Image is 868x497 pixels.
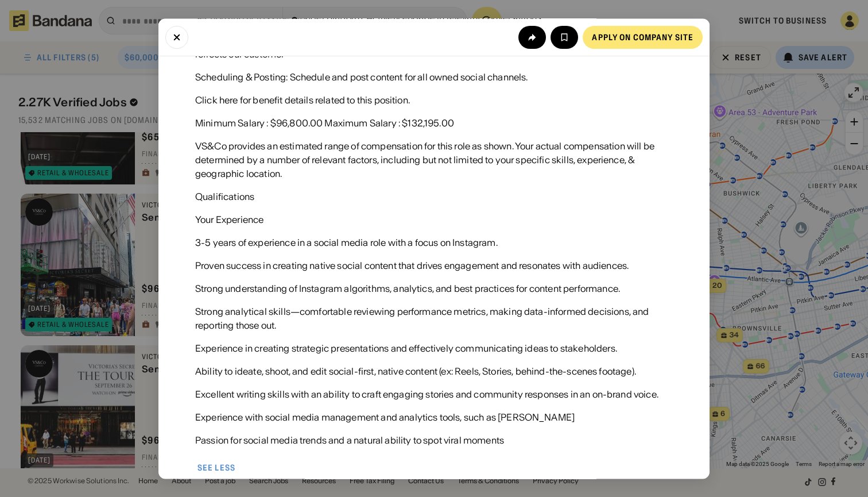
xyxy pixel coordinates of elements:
div: Scheduling & Posting: Schedule and post content for all owned social channels. [195,70,528,84]
div: Experience with social media management and analytics tools, such as [PERSON_NAME] [195,410,575,424]
div: See less [197,464,235,472]
div: Strong analytical skills—comfortable reviewing performance metrics, making data-informed decision... [195,305,673,332]
button: Close [165,25,188,48]
div: Your Experience [195,213,263,226]
div: 3-5 years of experience in a social media role with a focus on Instagram. [195,236,498,249]
div: Proven success in creating native social content that drives engagement and resonates with audien... [195,259,629,272]
div: Strong understanding of Instagram algorithms, analytics, and best practices for content performance. [195,282,620,295]
div: Qualifications [195,190,254,203]
div: Excellent writing skills with an ability to craft engaging stories and community responses in an ... [195,387,658,401]
div: Minimum Salary : $96,800.00 Maximum Salary : $132,195.00 [195,116,454,130]
div: Experience in creating strategic presentations and effectively communicating ideas to stakeholders. [195,341,617,355]
div: Click here for benefit details related to this position. [195,93,410,107]
div: Ability to ideate, shoot, and edit social-first, native content (ex: Reels, Stories, behind-the-s... [195,364,636,378]
div: VS&Co provides an estimated range of compensation for this role as shown. Your actual compensatio... [195,139,673,180]
div: Apply on company site [592,33,693,41]
div: Passion for social media trends and a natural ability to spot viral moments [195,433,504,447]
